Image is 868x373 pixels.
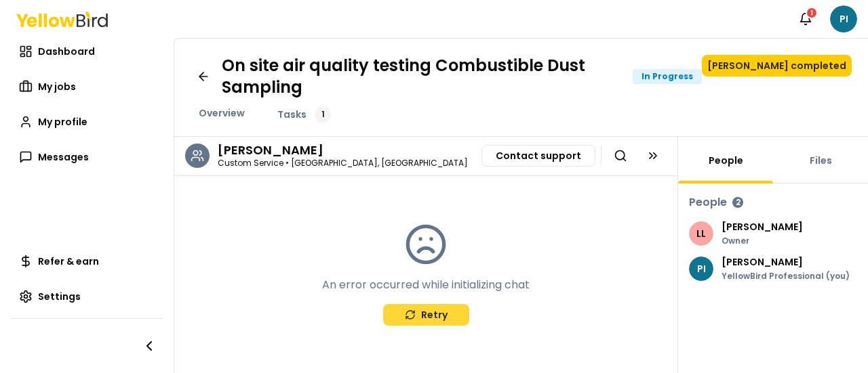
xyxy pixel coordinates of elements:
[218,159,468,167] p: Custom Service • [GEOGRAPHIC_DATA], [GEOGRAPHIC_DATA]
[11,38,163,65] a: Dashboard
[633,69,702,84] div: In Progress
[11,144,163,171] a: Messages
[722,272,850,280] p: YellowBird Professional (you)
[38,290,81,303] span: Settings
[702,55,852,76] button: [PERSON_NAME] completed
[802,154,840,167] a: Files
[792,5,819,32] button: 1
[11,283,163,310] a: Settings
[11,108,163,135] a: My profile
[11,248,163,275] a: Refer & earn
[38,45,95,58] span: Dashboard
[322,277,530,293] p: An error occurred while initializing chat
[701,154,751,167] a: People
[191,106,253,120] a: Overview
[732,197,743,208] div: 2
[689,221,713,246] span: LL
[11,73,163,100] a: My jobs
[199,106,245,120] span: Overview
[481,145,595,167] button: Contact support
[722,257,850,267] p: [PERSON_NAME]
[38,80,76,93] span: My jobs
[689,257,713,281] span: PI
[722,237,803,245] p: Owner
[383,304,469,326] button: Retry
[830,5,857,32] span: PI
[218,144,323,156] h3: Lori Lopez
[38,115,87,129] span: My profile
[806,7,818,19] div: 1
[277,108,307,121] span: Tasks
[269,106,339,123] a: Tasks1
[722,222,803,232] p: [PERSON_NAME]
[38,255,99,268] span: Refer & earn
[315,106,331,123] div: 1
[689,194,727,211] h3: People
[38,150,89,164] span: Messages
[222,55,622,98] h1: On site air quality testing Combustible Dust Sampling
